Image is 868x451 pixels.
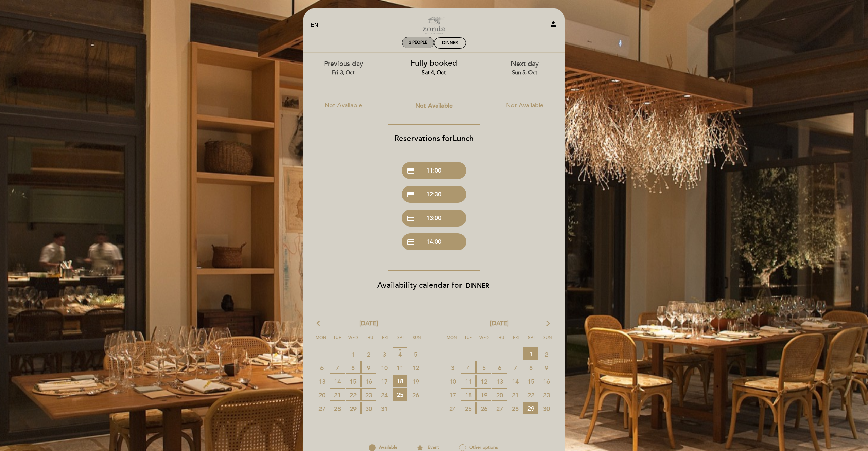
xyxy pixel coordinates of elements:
[361,388,376,401] span: 23
[408,389,423,401] span: 26
[377,375,392,387] span: 17
[476,388,491,401] span: 19
[393,361,407,374] span: 11
[407,238,415,246] span: credit_card
[394,69,474,77] div: Sat 4, Oct
[523,375,538,387] span: 15
[549,20,557,28] i: person
[461,375,476,387] span: 11
[545,319,551,328] i: arrow_forward_ios
[523,347,538,360] span: 1
[393,347,407,360] span: 4
[362,334,376,347] span: Thu
[461,334,475,347] span: Tue
[493,334,507,347] span: Thu
[539,375,554,387] span: 16
[508,389,523,401] span: 21
[378,334,392,347] span: Fri
[409,40,427,45] span: 2 people
[415,102,453,109] span: Not Available
[392,16,476,35] a: Zonda by [PERSON_NAME]
[303,133,565,144] div: Reservations for
[303,69,384,77] div: Fri 3, Oct
[509,334,523,347] span: Fri
[311,97,376,114] button: Not Available
[346,402,361,414] span: 29
[445,361,460,374] span: 3
[476,375,491,387] span: 12
[445,389,460,401] span: 17
[476,361,491,374] span: 5
[359,319,378,328] span: [DATE]
[377,389,392,401] span: 24
[525,334,539,347] span: Sat
[361,348,376,360] span: 2
[361,402,376,414] span: 30
[314,334,328,347] span: Mon
[484,59,565,76] div: Next day
[477,334,491,347] span: Wed
[476,402,491,414] span: 26
[539,389,554,401] span: 23
[314,375,329,387] span: 13
[508,361,523,374] span: 7
[330,388,345,401] span: 21
[445,334,459,347] span: Mon
[407,167,415,175] span: credit_card
[492,375,507,387] span: 13
[523,361,538,374] span: 8
[442,40,458,46] div: Dinner
[346,348,361,360] span: 1
[508,375,523,387] span: 14
[330,402,345,414] span: 28
[330,375,345,387] span: 14
[317,319,323,328] i: arrow_back_ios
[461,388,476,401] span: 18
[523,402,538,414] span: 29
[402,162,466,179] button: credit_card 11:00
[402,186,466,203] button: credit_card 12:30
[402,97,466,114] button: Not Available
[484,69,565,77] div: Sun 5, Oct
[377,402,392,415] span: 31
[407,214,415,222] span: credit_card
[523,389,538,401] span: 22
[490,319,509,328] span: [DATE]
[402,210,466,227] button: credit_card 13:00
[445,375,460,387] span: 10
[314,361,329,374] span: 6
[361,375,376,387] span: 16
[330,361,345,374] span: 7
[377,348,392,360] span: 3
[377,281,462,290] span: Availability calendar for
[445,402,460,415] span: 24
[492,361,507,374] span: 6
[453,134,474,143] span: Lunch
[461,402,476,414] span: 25
[408,361,423,374] span: 12
[549,20,557,31] button: person
[411,58,457,68] span: Fully booked
[539,348,554,360] span: 2
[346,334,360,347] span: Wed
[407,191,415,199] span: credit_card
[541,334,555,347] span: Sun
[346,375,361,387] span: 15
[393,388,407,401] span: 25
[377,361,392,374] span: 10
[539,402,554,415] span: 30
[492,388,507,401] span: 20
[508,402,523,415] span: 28
[461,361,476,374] span: 4
[314,402,329,415] span: 27
[346,388,361,401] span: 22
[330,334,344,347] span: Tue
[408,348,423,360] span: 5
[539,361,554,374] span: 9
[393,375,407,387] span: 18
[410,334,424,347] span: Sun
[303,59,384,76] div: Previous day
[394,334,408,347] span: Sat
[408,375,423,387] span: 19
[314,389,329,401] span: 20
